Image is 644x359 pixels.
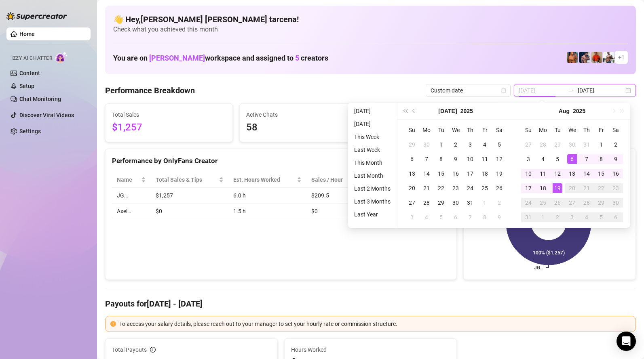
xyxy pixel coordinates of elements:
[553,198,562,208] div: 26
[351,106,394,116] li: [DATE]
[306,204,365,219] td: $0
[538,212,548,222] div: 1
[521,123,536,137] th: Su
[112,345,147,354] span: Total Payouts
[521,210,536,225] td: 2025-08-31
[538,198,548,208] div: 25
[536,152,550,166] td: 2025-08-04
[591,52,602,63] img: Justin
[536,123,550,137] th: Mo
[536,210,550,225] td: 2025-09-01
[351,145,394,155] li: Last Week
[573,103,585,119] button: Choose a year
[351,184,394,193] li: Last 2 Months
[465,198,475,208] div: 31
[579,195,594,210] td: 2025-08-28
[582,169,591,178] div: 14
[567,52,578,63] img: JG
[568,87,574,94] span: swap-right
[582,198,591,208] div: 28
[113,14,628,25] h4: 👋 Hey, [PERSON_NAME] [PERSON_NAME] tarcena !
[465,169,475,178] div: 17
[492,137,507,152] td: 2025-07-05
[295,54,299,62] span: 5
[434,152,448,166] td: 2025-07-08
[463,210,477,225] td: 2025-08-07
[407,183,417,193] div: 20
[579,152,594,166] td: 2025-08-07
[436,140,446,149] div: 1
[55,51,68,63] img: AI Chatter
[463,152,477,166] td: 2025-07-10
[521,152,536,166] td: 2025-08-03
[401,103,410,119] button: Last year (Control + left)
[463,181,477,195] td: 2025-07-24
[524,169,533,178] div: 10
[608,166,623,181] td: 2025-08-16
[579,181,594,195] td: 2025-08-21
[151,172,228,188] th: Total Sales & Tips
[553,169,562,178] div: 12
[407,169,417,178] div: 13
[434,166,448,181] td: 2025-07-15
[608,152,623,166] td: 2025-08-09
[550,195,565,210] td: 2025-08-26
[112,188,151,204] td: JG…
[477,195,492,210] td: 2025-08-01
[434,137,448,152] td: 2025-07-01
[291,345,450,354] span: Hours Worked
[611,169,621,178] div: 16
[582,154,591,164] div: 7
[594,166,608,181] td: 2025-08-15
[521,195,536,210] td: 2025-08-24
[463,195,477,210] td: 2025-07-31
[565,166,579,181] td: 2025-08-13
[422,198,431,208] div: 28
[524,212,533,222] div: 31
[407,154,417,164] div: 6
[596,198,606,208] div: 29
[19,128,41,134] a: Settings
[521,137,536,152] td: 2025-07-27
[477,137,492,152] td: 2025-07-04
[422,140,431,149] div: 30
[407,198,417,208] div: 27
[112,172,151,188] th: Name
[463,137,477,152] td: 2025-07-03
[110,321,116,327] span: exclamation-circle
[582,212,591,222] div: 4
[567,140,577,149] div: 30
[538,140,548,149] div: 28
[538,154,548,164] div: 4
[611,198,621,208] div: 30
[448,181,463,195] td: 2025-07-23
[611,212,621,222] div: 6
[480,183,490,193] div: 25
[419,195,434,210] td: 2025-07-28
[150,347,156,353] span: info-circle
[477,152,492,166] td: 2025-07-11
[465,154,475,164] div: 10
[407,140,417,149] div: 29
[579,52,590,63] img: Axel
[351,119,394,129] li: [DATE]
[611,140,621,149] div: 2
[608,123,623,137] th: Sa
[351,171,394,181] li: Last Month
[494,198,504,208] div: 2
[451,212,460,222] div: 6
[553,140,562,149] div: 29
[477,181,492,195] td: 2025-07-25
[306,172,365,188] th: Sales / Hour
[567,169,577,178] div: 13
[608,195,623,210] td: 2025-08-30
[494,212,504,222] div: 9
[579,123,594,137] th: Th
[550,210,565,225] td: 2025-09-02
[436,212,446,222] div: 5
[492,166,507,181] td: 2025-07-19
[419,123,434,137] th: Mo
[448,152,463,166] td: 2025-07-09
[492,210,507,225] td: 2025-08-09
[594,152,608,166] td: 2025-08-08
